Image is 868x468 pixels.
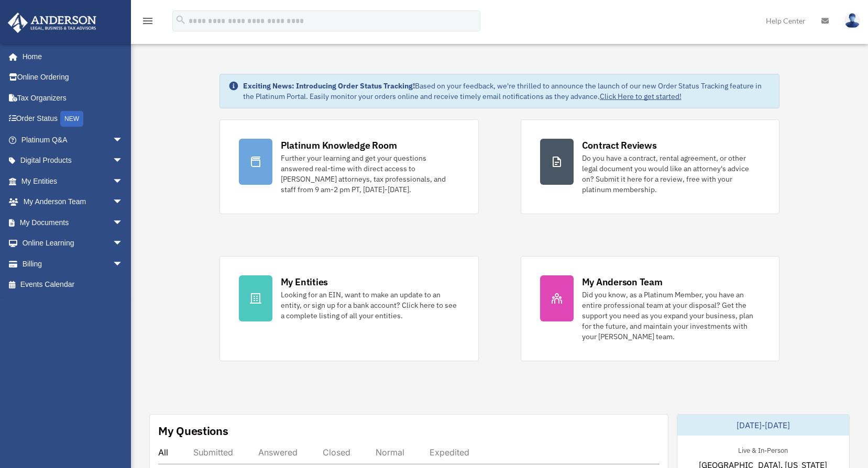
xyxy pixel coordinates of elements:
div: My Entities [281,275,328,288]
a: My Anderson Teamarrow_drop_down [7,192,139,213]
div: Looking for an EIN, want to make an update to an entity, or sign up for a bank account? Click her... [281,289,459,321]
a: Home [7,46,134,67]
a: Contract Reviews Do you have a contract, rental agreement, or other legal document you would like... [521,119,780,214]
a: Click Here to get started! [600,92,682,101]
a: menu [141,18,154,27]
div: Based on your feedback, we're thrilled to announce the launch of our new Order Status Tracking fe... [243,81,771,102]
div: NEW [60,111,83,127]
span: arrow_drop_down [113,171,134,192]
span: arrow_drop_down [113,192,134,213]
a: Platinum Q&Aarrow_drop_down [7,129,139,150]
strong: Exciting News: Introducing Order Status Tracking! [243,81,415,91]
span: arrow_drop_down [113,129,134,151]
a: Platinum Knowledge Room Further your learning and get your questions answered real-time with dire... [219,119,479,214]
img: Anderson Advisors Platinum Portal [5,13,100,33]
a: Events Calendar [7,274,139,295]
div: Platinum Knowledge Room [281,139,397,152]
i: search [175,14,186,26]
a: Online Learningarrow_drop_down [7,233,139,254]
img: User Pic [844,13,860,28]
div: Expedited [430,447,469,458]
a: Billingarrow_drop_down [7,253,139,274]
a: My Entitiesarrow_drop_down [7,171,139,192]
a: Order StatusNEW [7,108,139,130]
a: My Documentsarrow_drop_down [7,212,139,233]
i: menu [141,15,154,27]
div: Normal [376,447,404,458]
a: Digital Productsarrow_drop_down [7,150,139,171]
div: [DATE]-[DATE] [677,415,849,436]
div: Live & In-Person [730,444,796,455]
div: Answered [258,447,298,458]
a: Online Ordering [7,67,139,88]
div: Submitted [193,447,233,458]
div: Contract Reviews [582,139,657,152]
div: Did you know, as a Platinum Member, you have an entire professional team at your disposal? Get th... [582,289,761,342]
div: All [158,447,168,458]
div: My Anderson Team [582,275,663,288]
a: My Entities Looking for an EIN, want to make an update to an entity, or sign up for a bank accoun... [219,256,479,361]
span: arrow_drop_down [113,212,134,233]
a: My Anderson Team Did you know, as a Platinum Member, you have an entire professional team at your... [521,256,780,361]
span: arrow_drop_down [113,233,134,254]
a: Tax Organizers [7,87,139,108]
span: arrow_drop_down [113,253,134,275]
span: arrow_drop_down [113,150,134,172]
div: Do you have a contract, rental agreement, or other legal document you would like an attorney's ad... [582,153,761,195]
div: Further your learning and get your questions answered real-time with direct access to [PERSON_NAM... [281,153,459,195]
div: Closed [323,447,350,458]
div: My Questions [158,423,228,439]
